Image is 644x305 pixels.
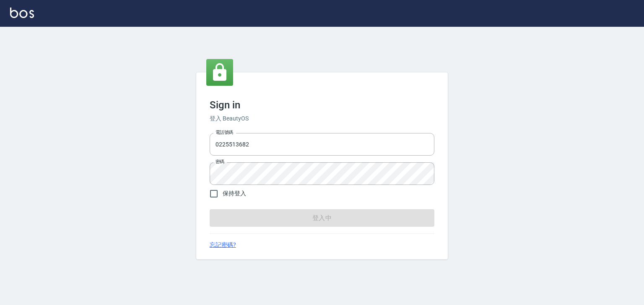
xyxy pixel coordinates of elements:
[216,129,233,136] label: 電話號碼
[210,99,434,111] h3: Sign in
[216,159,224,165] label: 密碼
[210,114,434,123] h6: 登入 BeautyOS
[223,189,246,198] span: 保持登入
[210,241,236,249] a: 忘記密碼?
[10,8,34,18] img: Logo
